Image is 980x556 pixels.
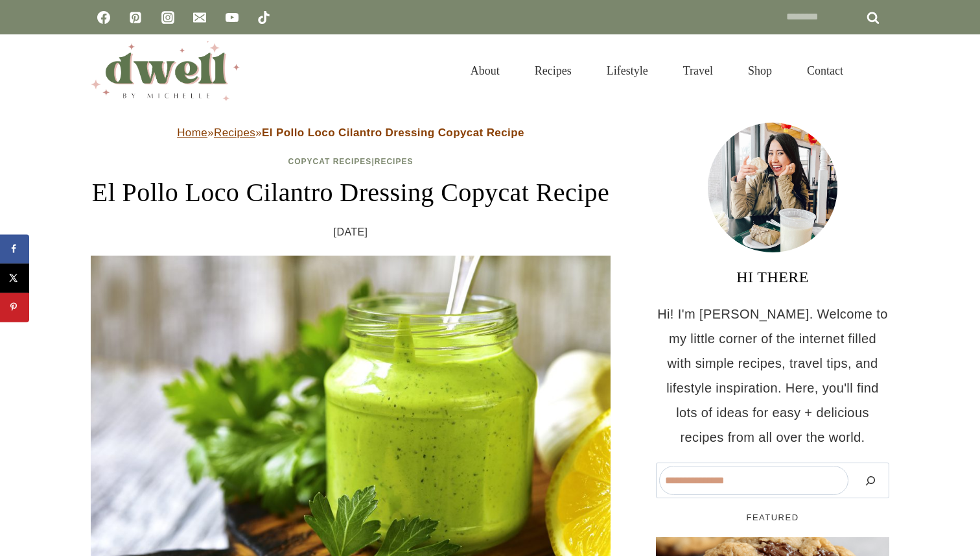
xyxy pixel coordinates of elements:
[730,48,789,93] a: Shop
[91,173,611,212] h1: El Pollo Loco Cilantro Dressing Copycat Recipe
[219,5,245,30] a: YouTube
[453,48,517,93] a: About
[288,157,372,166] a: Copycat Recipes
[177,127,524,139] span: » »
[251,5,277,30] a: TikTok
[867,60,889,82] button: View Search Form
[453,48,861,93] nav: Primary Navigation
[666,48,730,93] a: Travel
[214,127,255,139] a: Recipes
[855,466,886,495] button: Search
[517,48,589,93] a: Recipes
[155,5,181,30] a: Instagram
[589,48,666,93] a: Lifestyle
[288,157,414,166] span: |
[91,41,240,101] img: DWELL by michelle
[375,157,414,166] a: Recipes
[656,511,889,524] h5: FEATURED
[187,5,213,30] a: Email
[91,5,117,30] a: Facebook
[334,223,368,242] time: [DATE]
[656,265,889,289] h3: HI THERE
[122,5,148,30] a: Pinterest
[177,127,207,139] a: Home
[262,127,524,139] strong: El Pollo Loco Cilantro Dressing Copycat Recipe
[656,302,889,450] p: Hi! I'm [PERSON_NAME]. Welcome to my little corner of the internet filled with simple recipes, tr...
[789,48,861,93] a: Contact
